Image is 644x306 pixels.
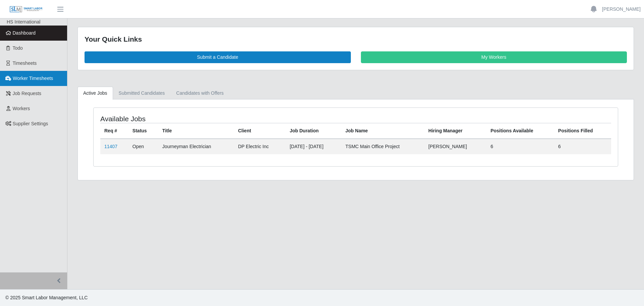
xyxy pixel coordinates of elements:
img: SLM Logo [9,6,43,13]
span: Dashboard [13,30,36,36]
a: 11407 [104,144,117,149]
th: Title [158,123,234,139]
span: Job Requests [13,91,42,96]
td: Journeyman Electrician [158,139,234,154]
a: Active Jobs [77,87,113,100]
a: Submitted Candidates [113,87,171,100]
th: Status [128,123,158,139]
th: Client [234,123,286,139]
span: HS International [7,19,40,25]
a: [PERSON_NAME] [602,6,641,13]
th: Job Name [341,123,424,139]
div: Your Quick Links [85,34,627,45]
span: Timesheets [13,60,37,66]
td: TSMC Main Office Project [341,139,424,154]
th: Job Duration [286,123,341,139]
a: My Workers [361,51,627,63]
th: Hiring Manager [424,123,486,139]
h4: Available Jobs [100,115,307,123]
td: [DATE] - [DATE] [286,139,341,154]
td: [PERSON_NAME] [424,139,486,154]
td: DP Electric Inc [234,139,286,154]
th: Positions Available [486,123,554,139]
th: Positions Filled [554,123,611,139]
span: Worker Timesheets [13,76,53,81]
span: Supplier Settings [13,121,48,126]
a: Candidates with Offers [170,87,229,100]
span: Todo [13,45,23,51]
td: Open [128,139,158,154]
td: 6 [554,139,611,154]
th: Req # [100,123,128,139]
span: © 2025 Smart Labor Management, LLC [5,295,88,300]
span: Workers [13,106,30,111]
a: Submit a Candidate [85,51,351,63]
td: 6 [486,139,554,154]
